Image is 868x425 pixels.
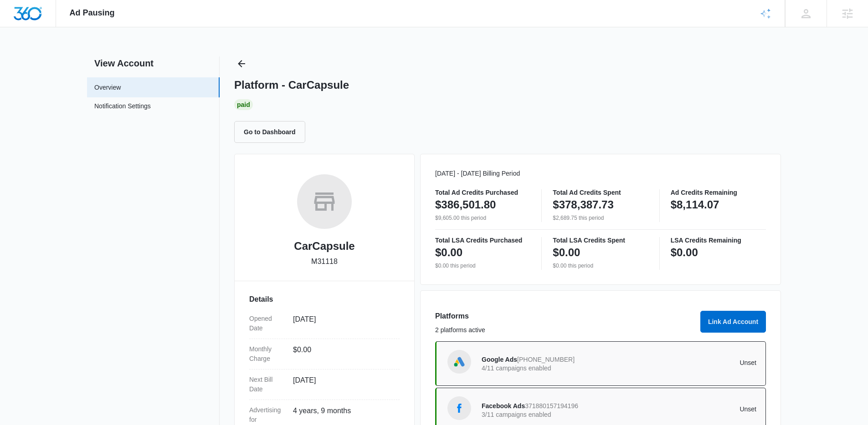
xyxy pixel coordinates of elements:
[619,359,757,366] p: Unset
[234,128,311,136] a: Go to Dashboard
[435,262,530,270] p: $0.00 this period
[482,411,619,418] p: 3/11 campaigns enabled
[435,197,496,212] p: $386,501.80
[435,237,530,243] p: Total LSA Credits Purchased
[94,101,151,113] a: Notification Settings
[482,356,517,363] span: Google Ads
[435,325,695,335] p: 2 platforms active
[671,245,698,260] p: $0.00
[249,309,400,339] div: Opened Date[DATE]
[619,406,757,412] p: Unset
[249,339,400,369] div: Monthly Charge$0.00
[293,344,392,364] dd: $0.00
[671,197,719,212] p: $8,114.07
[70,8,115,18] span: Ad Pausing
[517,356,575,363] span: [PHONE_NUMBER]
[435,311,695,322] h3: Platforms
[700,311,766,333] button: Link Ad Account
[87,56,220,70] h2: View Account
[234,121,305,143] button: Go to Dashboard
[249,375,286,394] dt: Next Bill Date
[234,56,249,71] button: Back
[234,78,349,92] h1: Platform - CarCapsule
[435,245,462,260] p: $0.00
[553,214,648,222] p: $2,689.75 this period
[435,169,766,178] p: [DATE] - [DATE] Billing Period
[249,344,286,364] dt: Monthly Charge
[94,83,121,92] a: Overview
[553,237,648,243] p: Total LSA Credits Spent
[435,189,530,196] p: Total Ad Credits Purchased
[249,405,286,425] dt: Advertising for
[553,245,580,260] p: $0.00
[525,402,578,410] span: 371880157194196
[293,314,392,333] dd: [DATE]
[435,214,530,222] p: $9,605.00 this period
[671,189,766,196] p: Ad Credits Remaining
[249,314,286,333] dt: Opened Date
[671,237,766,243] p: LSA Credits Remaining
[482,365,619,371] p: 4/11 campaigns enabled
[553,197,613,212] p: $378,387.73
[249,369,400,400] div: Next Bill Date[DATE]
[249,294,400,305] h3: Details
[452,401,466,415] img: Facebook Ads
[234,99,253,110] div: Paid
[435,341,766,386] a: Google AdsGoogle Ads[PHONE_NUMBER]4/11 campaigns enabledUnset
[294,238,354,254] h2: CarCapsule
[293,375,392,394] dd: [DATE]
[452,355,466,369] img: Google Ads
[553,189,648,196] p: Total Ad Credits Spent
[482,402,525,410] span: Facebook Ads
[553,262,648,270] p: $0.00 this period
[293,405,392,425] dd: 4 years, 9 months
[311,256,338,267] p: M31118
